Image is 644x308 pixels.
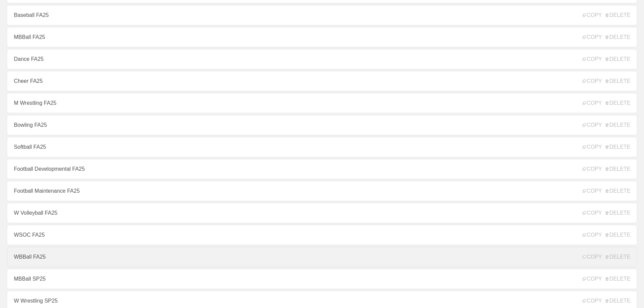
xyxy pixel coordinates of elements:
a: WSOC FA25 [7,225,637,245]
a: MBBall SP25 [7,269,637,289]
a: Baseball FA25 [7,5,637,25]
span: DELETE [605,144,630,150]
span: DELETE [605,100,630,106]
span: COPY [582,12,602,18]
span: DELETE [605,56,630,62]
span: DELETE [605,166,630,172]
span: DELETE [605,122,630,128]
span: COPY [582,232,602,238]
span: COPY [582,254,602,260]
iframe: Chat Widget [610,276,644,308]
a: Football Maintenance FA25 [7,181,637,201]
a: WBBall FA25 [7,247,637,267]
span: DELETE [605,232,630,238]
span: DELETE [605,188,630,194]
span: DELETE [605,210,630,216]
span: DELETE [605,34,630,40]
span: COPY [582,78,602,84]
span: DELETE [605,12,630,18]
span: COPY [582,56,602,62]
span: COPY [582,276,602,282]
a: Cheer FA25 [7,71,637,91]
span: DELETE [605,78,630,84]
span: COPY [582,298,602,304]
span: COPY [582,144,602,150]
span: DELETE [605,254,630,260]
a: MBBall FA25 [7,27,637,47]
a: W Volleyball FA25 [7,203,637,223]
span: COPY [582,188,602,194]
a: M Wrestling FA25 [7,93,637,113]
a: Softball FA25 [7,137,637,157]
a: Bowling FA25 [7,115,637,135]
span: COPY [582,166,602,172]
span: COPY [582,122,602,128]
a: Dance FA25 [7,49,637,69]
span: COPY [582,210,602,216]
span: DELETE [605,298,630,304]
span: COPY [582,100,602,106]
span: DELETE [605,276,630,282]
span: COPY [582,34,602,40]
a: Football Developmental FA25 [7,159,637,179]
